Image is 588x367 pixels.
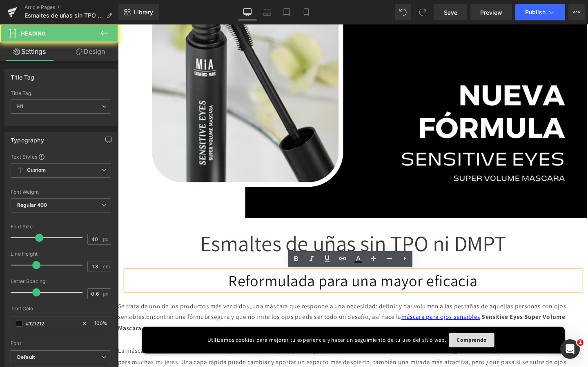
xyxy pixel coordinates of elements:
[11,153,111,160] div: Text Styles
[8,259,486,280] h1: Reformulada para una mayor eficacia
[11,91,111,96] div: Title Tag
[61,42,120,61] a: Design
[577,339,584,346] span: 1
[560,339,580,359] iframe: Intercom live chat
[103,237,110,242] span: px
[480,8,502,17] span: Preview
[11,189,111,195] div: Font Weight
[568,4,585,20] button: More
[11,224,111,230] div: Font Size
[11,132,44,144] div: Typography
[515,4,565,20] button: Publish
[21,30,46,37] span: Heading
[395,4,411,20] button: Undo
[470,4,512,20] a: Preview
[134,9,153,16] span: Library
[26,319,78,328] input: Color
[17,202,47,208] b: Regular 400
[444,8,457,17] span: Save
[94,327,348,337] div: Utilizamos cookies para mejorar tu experiencia y hacer un seguimiento de tu uso del sitio web.
[11,279,111,284] div: Letter Spacing
[118,4,159,20] a: New Library
[103,291,110,296] span: px
[86,215,408,245] span: Esmaltes de uñas sin TPO ni DMPT
[11,340,111,346] div: Font
[24,4,118,11] a: Article Pages
[298,303,381,312] a: máscara para ojos sensibles
[17,103,23,109] b: H1
[27,167,46,174] b: Custom
[277,4,296,20] a: Tablet
[91,316,111,331] div: %
[24,12,103,19] span: Esmaltes de uñas sin TPO ni DMPT.
[348,324,396,339] div: Comprendo
[11,69,35,81] div: Title Tag
[103,264,110,269] span: em
[11,251,111,257] div: Line Height
[238,4,257,20] a: Desktop
[17,354,35,361] i: Default
[414,4,431,20] button: Redo
[11,306,111,312] div: Text Color
[257,4,277,20] a: Laptop
[296,4,316,20] a: Mobile
[525,9,546,15] span: Publish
